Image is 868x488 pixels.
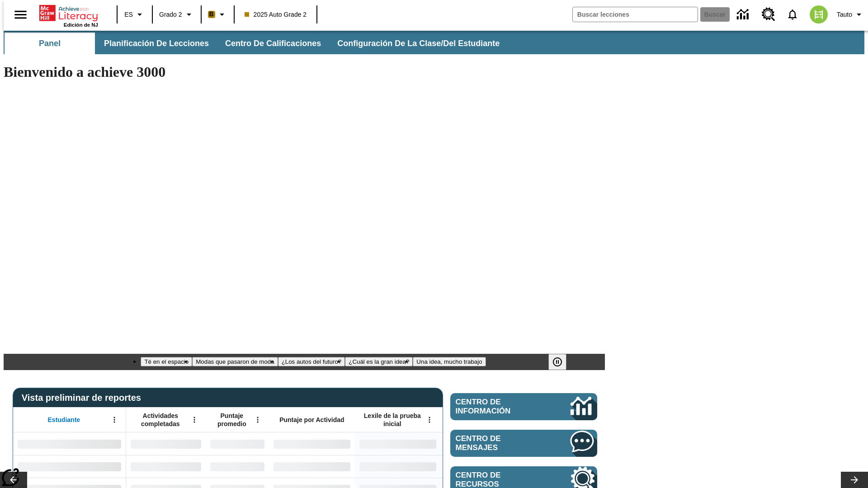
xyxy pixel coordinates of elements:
[804,3,833,26] button: Escoja un nuevo avatar
[456,434,543,452] span: Centro de mensajes
[5,33,95,54] button: Panel
[64,22,98,28] span: Edición de NJ
[97,33,216,54] button: Planificación de lecciones
[837,10,852,19] span: Tauto
[4,64,605,80] h1: Bienvenido a achieve 3000
[218,33,328,54] button: Centro de calificaciones
[104,38,209,49] span: Planificación de lecciones
[225,38,321,49] span: Centro de calificaciones
[210,412,254,428] span: Puntaje promedio
[337,38,500,49] span: Configuración de la clase/del estudiante
[4,33,508,54] div: Subbarra de navegación
[573,7,698,22] input: Buscar campo
[48,416,80,424] span: Estudiante
[126,455,206,478] div: Sin datos,
[39,4,98,22] a: Portada
[423,413,436,427] button: Abrir menú
[188,413,201,427] button: Abrir menú
[251,413,264,427] button: Abrir menú
[810,5,828,23] img: avatar image
[359,412,425,428] span: Lexile de la prueba inicial
[548,354,566,370] button: Pausar
[756,2,781,27] a: Centro de recursos, Se abrirá en una pestaña nueva.
[124,10,133,19] span: ES
[126,432,206,455] div: Sin datos,
[279,416,344,424] span: Puntaje por Actividad
[209,9,214,20] span: B
[781,3,804,26] a: Notificaciones
[39,3,98,28] div: Portada
[108,413,121,427] button: Abrir menú
[156,6,198,23] button: Grado: Grado 2, Elige un grado
[206,432,269,455] div: Sin datos,
[39,38,61,49] span: Panel
[833,6,868,23] button: Perfil/Configuración
[456,398,540,416] span: Centro de información
[4,31,864,54] div: Subbarra de navegación
[159,10,182,19] span: Grado 2
[731,2,756,27] a: Centro de información
[245,10,307,19] span: 2025 Auto Grade 2
[141,357,192,366] button: Diapositiva 1 Té en el espacio
[120,6,149,23] button: Lenguaje: ES, Selecciona un idioma
[206,455,269,478] div: Sin datos,
[450,393,597,420] a: Centro de información
[345,357,413,366] button: Diapositiva 4 ¿Cuál es la gran idea?
[548,354,576,370] div: Pausar
[450,430,597,457] a: Centro de mensajes
[278,357,345,366] button: Diapositiva 3 ¿Los autos del futuro?
[22,393,146,403] span: Vista preliminar de reportes
[330,33,507,54] button: Configuración de la clase/del estudiante
[204,6,231,23] button: Boost El color de la clase es anaranjado claro. Cambiar el color de la clase.
[7,1,34,28] button: Abrir el menú lateral
[192,357,278,366] button: Diapositiva 2 Modas que pasaron de moda
[413,357,486,366] button: Diapositiva 5 Una idea, mucho trabajo
[131,412,190,428] span: Actividades completadas
[841,472,868,488] button: Carrusel de lecciones, seguir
